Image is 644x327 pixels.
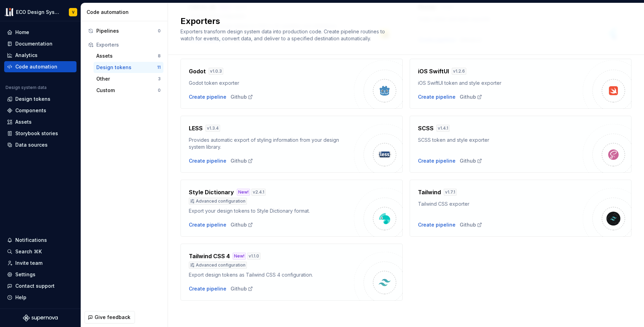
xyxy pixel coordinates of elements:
[189,271,354,278] div: Export design tokens as Tailwind CSS 4 configuration.
[96,75,158,82] div: Other
[84,311,135,324] button: Give feedback
[189,198,247,205] div: Advanced configuration
[15,63,57,70] div: Code automation
[158,88,161,93] div: 0
[231,157,253,164] a: Github
[189,207,354,214] div: Export your design tokens to Style Dictionary format.
[418,80,583,87] div: iOS SwiftUI token and style exporter
[4,116,77,128] a: Assets
[209,68,223,75] div: v 1.0.3
[189,157,226,164] button: Create pipeline
[418,67,449,75] h4: iOS SwiftUI
[4,269,77,280] a: Settings
[4,38,77,49] a: Documentation
[96,41,161,48] div: Exporters
[418,124,434,132] h4: SCSS
[418,93,456,100] div: Create pipeline
[251,189,266,196] div: v 2.4.1
[96,27,158,34] div: Pipelines
[4,27,77,38] a: Home
[6,85,47,90] div: Design system data
[4,105,77,116] a: Components
[15,130,58,137] div: Storybook stories
[16,9,61,16] div: ECO Design System
[96,64,157,71] div: Design tokens
[231,221,253,228] a: Github
[189,285,226,292] button: Create pipeline
[418,188,441,196] h4: Tailwind
[189,252,230,260] h4: Tailwind CSS 4
[180,16,623,27] h2: Exporters
[85,25,163,36] button: Pipelines0
[94,50,163,62] a: Assets8
[444,189,457,196] div: v 1.7.1
[460,221,482,228] div: Github
[189,93,226,100] button: Create pipeline
[460,93,482,100] a: Github
[4,246,77,257] button: Search ⌘K
[418,201,583,207] div: Tailwind CSS exporter
[4,292,77,303] button: Help
[158,53,161,59] div: 8
[4,280,77,292] button: Contact support
[189,80,354,87] div: Godot token exporter
[233,253,246,260] div: New!
[4,257,77,269] a: Invite team
[231,285,253,292] a: Github
[15,260,42,267] div: Invite team
[158,76,161,82] div: 3
[72,9,74,15] div: V
[418,137,583,144] div: SCSS token and style exporter
[15,52,38,59] div: Analytics
[180,28,386,41] span: Exporters transform design system data into production code. Create pipeline routines to watch fo...
[23,314,58,321] svg: Supernova Logo
[4,128,77,139] a: Storybook stories
[189,124,203,132] h4: LESS
[15,96,50,103] div: Design tokens
[189,221,226,228] button: Create pipeline
[94,62,163,73] button: Design tokens11
[157,65,161,70] div: 11
[94,85,163,96] button: Custom0
[418,221,456,228] button: Create pipeline
[4,235,77,246] button: Notifications
[231,93,253,100] a: Github
[87,9,165,16] div: Code automation
[15,118,32,125] div: Assets
[15,141,48,148] div: Data sources
[15,283,55,289] div: Contact support
[206,125,220,132] div: v 1.3.4
[5,8,13,16] img: f0abbffb-d71d-4d32-b858-d34959bbcc23.png
[94,73,163,84] button: Other3
[452,68,466,75] div: v 1.2.6
[96,52,158,59] div: Assets
[237,189,250,196] div: New!
[436,125,450,132] div: v 1.4.1
[189,67,206,75] h4: Godot
[15,237,47,244] div: Notifications
[460,157,482,164] a: Github
[15,40,53,47] div: Documentation
[15,294,26,301] div: Help
[247,253,260,260] div: v 1.1.0
[418,157,456,164] button: Create pipeline
[4,139,77,150] a: Data sources
[15,271,35,278] div: Settings
[96,87,158,94] div: Custom
[189,137,354,150] div: Provides automatic export of styling information from your design system library.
